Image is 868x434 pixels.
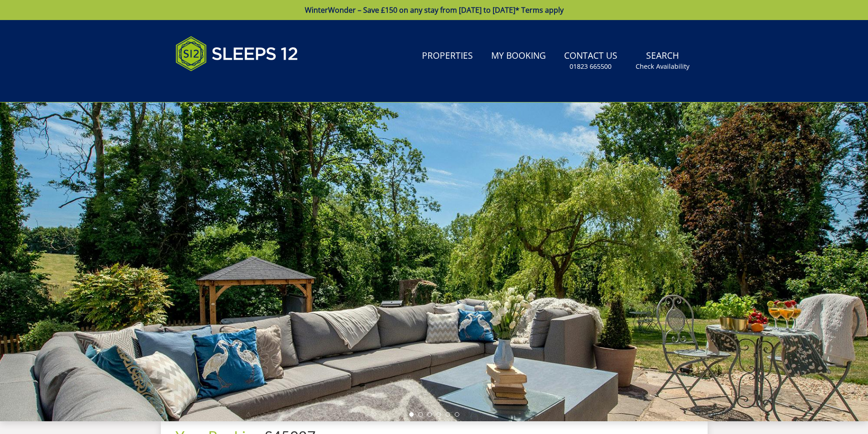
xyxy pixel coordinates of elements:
small: Check Availability [636,62,689,71]
iframe: Customer reviews powered by Trustpilot [171,82,267,90]
img: Sleeps 12 [175,31,298,77]
a: My Booking [488,46,550,66]
a: SearchCheck Availability [632,46,693,76]
small: 01823 665500 [570,62,611,71]
a: Contact Us01823 665500 [560,46,621,76]
a: Properties [418,46,477,66]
